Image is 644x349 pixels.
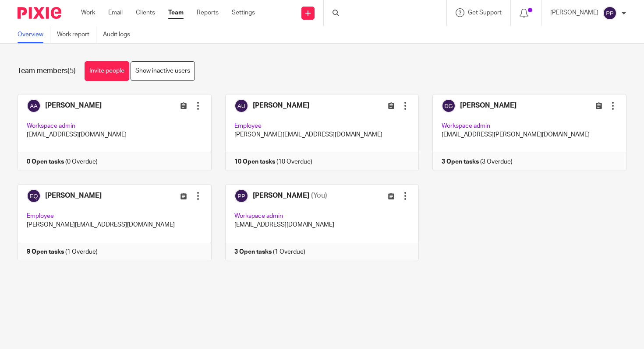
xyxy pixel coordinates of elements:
img: svg%3E [603,6,617,20]
a: Settings [232,8,255,17]
a: Clients [136,8,155,17]
a: Audit logs [103,26,137,43]
a: Team [168,8,184,17]
a: Invite people [85,61,129,81]
h1: Team members [18,66,76,76]
a: Overview [18,26,50,43]
span: (5) [67,67,76,74]
p: [PERSON_NAME] [550,8,598,17]
a: Reports [197,8,219,17]
a: Show inactive users [131,61,195,81]
a: Work report [57,26,96,43]
a: Work [81,8,95,17]
span: Get Support [468,10,502,16]
a: Email [108,8,123,17]
img: Pixie [18,7,61,19]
